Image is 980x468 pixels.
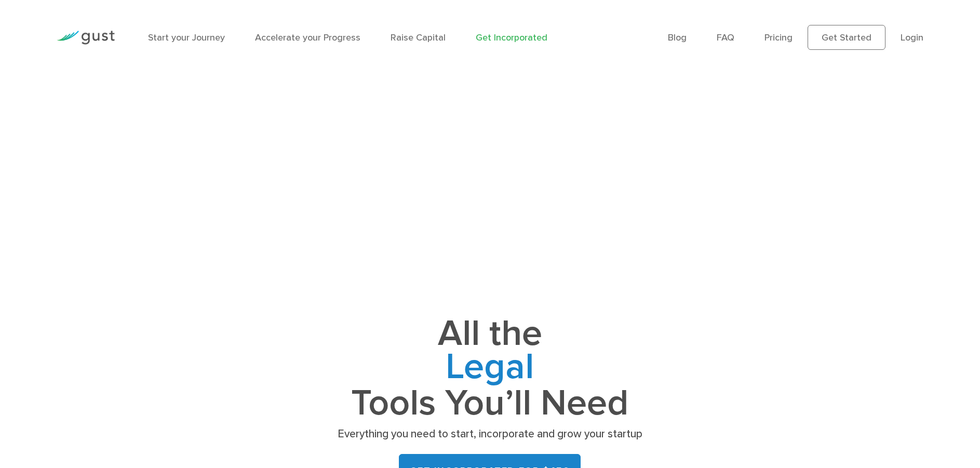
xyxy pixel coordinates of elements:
[148,32,225,43] a: Start your Journey
[334,351,646,387] span: Legal
[334,427,646,442] p: Everything you need to start, incorporate and grow your startup
[901,32,923,43] a: Login
[808,25,885,50] a: Get Started
[57,31,115,45] img: Gust Logo
[334,317,646,420] h1: All the Tools You’ll Need
[668,32,687,43] a: Blog
[391,32,446,43] a: Raise Capital
[717,32,734,43] a: FAQ
[764,32,793,43] a: Pricing
[255,32,360,43] a: Accelerate your Progress
[476,32,547,43] a: Get Incorporated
